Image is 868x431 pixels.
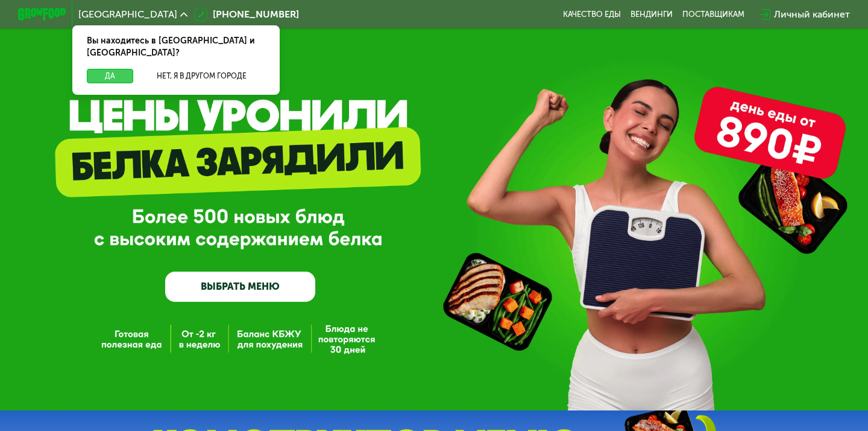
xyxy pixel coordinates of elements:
span: [GEOGRAPHIC_DATA] [78,10,177,19]
a: [PHONE_NUMBER] [193,7,299,22]
div: Личный кабинет [774,7,850,22]
button: Да [87,69,133,83]
button: Нет, я в другом городе [138,69,265,83]
a: ВЫБРАТЬ МЕНЮ [165,272,315,302]
div: поставщикам [682,10,744,19]
a: Вендинги [631,10,673,19]
div: Вы находитесь в [GEOGRAPHIC_DATA] и [GEOGRAPHIC_DATA]? [72,25,280,69]
a: Качество еды [563,10,621,19]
